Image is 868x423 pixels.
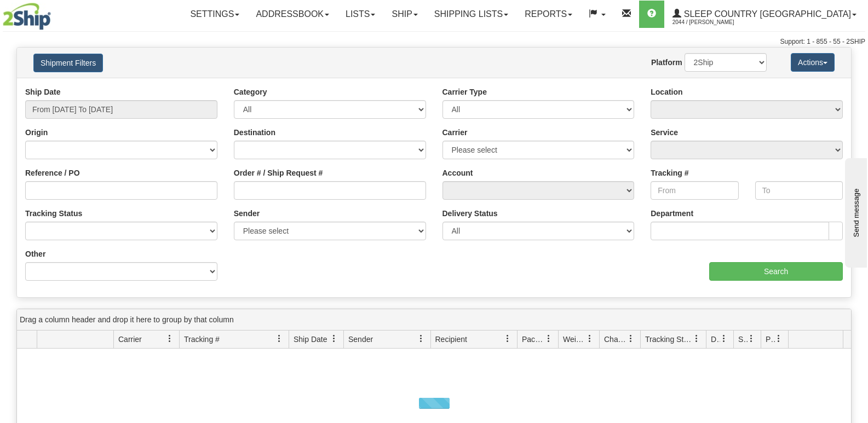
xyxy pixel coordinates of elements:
[664,1,865,28] a: Sleep Country [GEOGRAPHIC_DATA] 2044 / [PERSON_NAME]
[766,334,775,345] span: Pickup Status
[791,53,835,72] button: Actions
[25,208,82,219] label: Tracking Status
[118,334,142,345] span: Carrier
[651,167,688,178] label: Tracking #
[25,167,80,178] label: Reference / PO
[651,208,693,219] label: Department
[580,329,599,348] a: Weight filter column settings
[651,127,678,138] label: Service
[435,334,467,345] span: Recipient
[651,181,738,200] input: From
[442,208,498,219] label: Delivery Status
[3,3,51,30] img: logo2044.jpg
[337,1,383,28] a: Lists
[348,334,373,345] span: Sender
[672,17,755,28] span: 2044 / [PERSON_NAME]
[234,127,275,138] label: Destination
[383,1,426,28] a: Ship
[184,334,220,345] span: Tracking #
[33,54,103,72] button: Shipment Filters
[769,329,788,348] a: Pickup Status filter column settings
[715,329,733,348] a: Delivery Status filter column settings
[651,57,682,68] label: Platform
[604,334,627,345] span: Charge
[563,334,586,345] span: Weight
[325,329,343,348] a: Ship Date filter column settings
[539,329,558,348] a: Packages filter column settings
[645,334,693,345] span: Tracking Status
[622,329,640,348] a: Charge filter column settings
[234,86,267,97] label: Category
[711,334,720,345] span: Delivery Status
[442,167,473,178] label: Account
[522,334,545,345] span: Packages
[442,127,468,138] label: Carrier
[426,1,516,28] a: Shipping lists
[3,37,865,47] div: Support: 1 - 855 - 55 - 2SHIP
[651,86,682,97] label: Location
[17,309,851,331] div: grid grouping header
[8,9,101,18] div: Send message
[234,208,260,219] label: Sender
[25,127,48,138] label: Origin
[709,262,843,281] input: Search
[516,1,580,28] a: Reports
[742,329,761,348] a: Shipment Issues filter column settings
[248,1,337,28] a: Addressbook
[843,155,867,267] iframe: chat widget
[25,86,61,97] label: Ship Date
[738,334,748,345] span: Shipment Issues
[681,9,851,19] span: Sleep Country [GEOGRAPHIC_DATA]
[755,181,843,200] input: To
[234,167,323,178] label: Order # / Ship Request #
[160,329,179,348] a: Carrier filter column settings
[270,329,289,348] a: Tracking # filter column settings
[182,1,248,28] a: Settings
[498,329,517,348] a: Recipient filter column settings
[442,86,487,97] label: Carrier Type
[294,334,327,345] span: Ship Date
[687,329,706,348] a: Tracking Status filter column settings
[25,248,45,259] label: Other
[412,329,430,348] a: Sender filter column settings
